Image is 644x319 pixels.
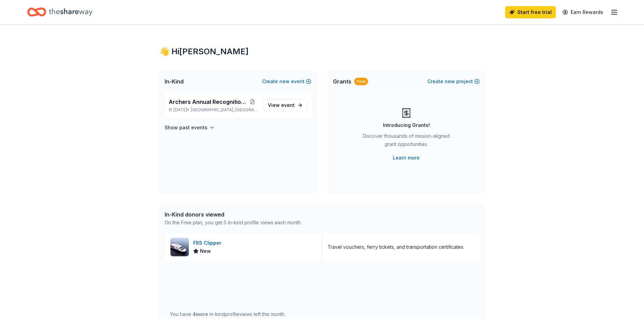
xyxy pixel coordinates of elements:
[268,101,295,109] span: View
[170,238,189,256] img: Image for FRS Clipper
[328,243,463,251] div: Travel vouchers, ferry tickets, and transportation certificates
[165,210,302,219] div: In-Kind donors viewed
[393,154,420,162] a: Learn more
[193,239,224,247] div: FRS Clipper
[279,77,290,86] span: new
[200,247,211,255] span: New
[354,78,368,85] div: New
[169,107,258,113] p: [DATE] •
[281,102,295,108] span: event
[27,4,92,20] a: Home
[263,99,307,111] a: View event
[427,77,480,86] button: Createnewproject
[159,46,485,57] div: 👋 Hi [PERSON_NAME]
[558,6,607,18] a: Earn Rewards
[262,77,311,86] button: Createnewevent
[383,121,430,129] div: Introducing Grants!
[191,107,258,113] span: [GEOGRAPHIC_DATA], [GEOGRAPHIC_DATA]
[165,77,184,86] span: In-Kind
[445,77,455,86] span: new
[170,310,286,318] div: You have in-kind profile views left this month.
[165,124,207,132] h4: Show past events
[333,77,351,86] span: Grants
[192,311,208,317] span: 4 more
[505,6,556,18] a: Start free trial
[360,132,453,151] div: Discover thousands of mission-aligned grant opportunities.
[165,124,215,132] button: Show past events
[165,219,302,227] div: On the Free plan, you get 5 in-kind profile views each month.
[169,98,247,106] span: Archers Annual Recognition Dinner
